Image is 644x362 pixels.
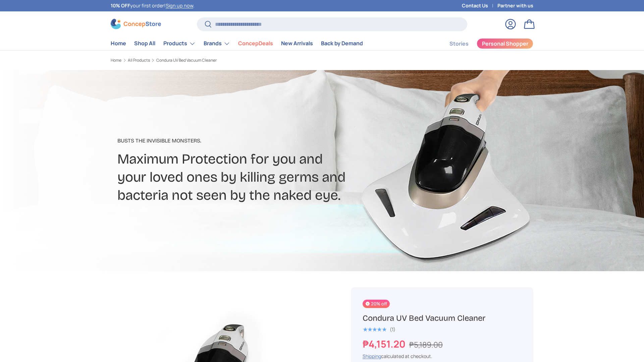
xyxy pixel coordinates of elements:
[128,58,150,62] a: All Products
[390,327,395,332] div: (1)
[363,326,386,333] div: 5.0 out of 5.0 stars
[159,37,200,50] summary: Products
[462,2,497,9] a: Contact Us
[117,137,375,145] p: Busts The Invisible Monsters​.
[477,38,533,49] a: Personal Shopper
[111,37,126,50] a: Home
[363,337,407,351] strong: ₱4,151.20
[363,353,381,359] a: Shipping
[204,37,230,50] a: Brands
[409,339,443,350] s: ₱5,189.00
[363,353,522,360] div: calculated at checkout.
[111,2,130,9] strong: 10% OFF
[163,37,196,50] a: Products
[363,300,390,308] span: 20% off
[111,2,195,9] p: your first order! .
[134,37,155,50] a: Shop All
[281,37,313,50] a: New Arrivals
[238,37,273,50] a: ConcepDeals
[497,2,533,9] a: Partner with us
[166,2,193,9] a: Sign up now
[111,19,161,29] img: ConcepStore
[363,325,395,333] a: 5.0 out of 5.0 stars (1)
[482,41,528,46] span: Personal Shopper
[321,37,363,50] a: Back by Demand
[111,37,363,50] nav: Primary
[156,58,217,62] a: Condura UV Bed Vacuum Cleaner
[363,313,522,323] h1: Condura UV Bed Vacuum Cleaner
[111,58,121,62] a: Home
[433,37,533,50] nav: Secondary
[200,37,234,50] summary: Brands
[449,37,469,50] a: Stories
[111,57,335,63] nav: Breadcrumbs
[117,150,375,204] h2: Maximum Protection for you and your loved ones by killing germs and bacteria not seen by the nake...
[363,326,386,333] span: ★★★★★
